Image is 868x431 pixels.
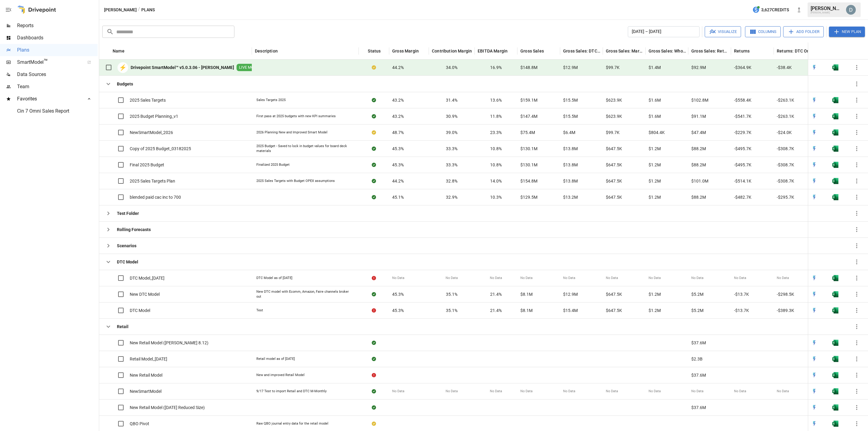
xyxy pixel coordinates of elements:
span: -$558.4K [734,97,751,103]
span: -$495.7K [734,162,751,168]
span: 45.3% [392,146,404,152]
div: First pass at 2025 budgets with new KPI summaries [256,114,336,119]
span: $37.6M [691,340,706,346]
div: Description [255,49,278,53]
span: $5.2M [691,291,703,297]
button: [PERSON_NAME] [104,6,137,14]
div: Gross Sales: DTC Online [563,49,601,53]
span: Dashboards [17,34,98,42]
img: excel-icon.76473adf.svg [832,178,838,184]
div: Sync complete [372,340,376,346]
span: $6.4M [563,129,575,136]
div: Error during sync. [372,372,376,378]
div: Sync complete [372,404,376,411]
span: SmartModel [17,59,81,66]
div: New DTC model with Ecomm, Amazon, Faire channels broker out [256,289,354,299]
span: $623.9K [606,113,622,119]
div: Sync complete [372,291,376,297]
b: Retail [117,324,128,330]
span: -$308.7K [777,162,794,168]
span: No Data [490,389,502,394]
div: Open in Quick Edit [811,97,817,103]
span: NewSmartModel [130,388,161,394]
div: Open in Excel [832,404,838,411]
div: Sync complete [372,178,376,184]
img: quick-edit-flash.b8aec18c.svg [811,275,817,281]
img: quick-edit-flash.b8aec18c.svg [811,388,817,394]
div: Open in Excel [832,113,838,119]
b: Rolling Forecasts [117,226,151,233]
span: Favorites [17,95,81,103]
button: New Plan [829,27,865,37]
span: 45.1% [392,194,404,200]
button: David Sooch [842,1,859,18]
span: 21.4% [490,291,502,297]
span: $99.7K [606,129,620,136]
span: No Data [691,389,703,394]
b: DTC Model [117,259,138,265]
img: excel-icon.76473adf.svg [832,129,838,136]
div: Sync complete [372,388,376,394]
div: Open in Quick Edit [811,194,817,200]
span: No Data [446,276,458,281]
span: $88.2M [691,146,706,152]
span: New Retail Model ([DATE] Reduced Size) [130,404,205,411]
span: 21.4% [490,307,502,313]
div: Open in Quick Edit [811,146,817,152]
img: excel-icon.76473adf.svg [832,113,838,119]
div: David Sooch [846,5,856,15]
span: $88.2M [691,194,706,200]
div: Sync complete [372,356,376,362]
span: -$495.7K [734,146,751,152]
span: $15.5M [563,97,578,103]
span: Team [17,83,98,90]
div: Open in Quick Edit [811,372,817,378]
span: Final 2025 Budget [130,162,164,168]
div: Name [113,49,125,53]
span: ™ [44,58,48,65]
img: excel-icon.76473adf.svg [832,307,838,313]
span: -$364.9K [734,64,751,71]
div: Open in Quick Edit [811,307,817,313]
div: DTC Model as of [DATE] [256,276,292,281]
div: Sync complete [372,162,376,168]
span: No Data [606,389,618,394]
img: quick-edit-flash.b8aec18c.svg [811,194,817,200]
span: $148.8M [520,64,537,71]
b: Scenarios [117,243,136,249]
div: Open in Excel [832,129,838,136]
img: excel-icon.76473adf.svg [832,404,838,411]
span: -$13.7K [734,291,749,297]
span: $47.4M [691,129,706,136]
span: No Data [691,276,703,281]
span: 31.4% [446,97,458,103]
span: No Data [520,389,533,394]
div: Open in Quick Edit [811,113,817,119]
img: quick-edit-flash.b8aec18c.svg [811,421,817,427]
img: excel-icon.76473adf.svg [832,356,838,362]
div: Sync complete [372,113,376,119]
div: Retail model as of [DATE] [256,357,295,361]
span: 2025 Sales Targets [130,97,166,103]
div: Gross Sales: Retail [691,49,729,53]
div: Open in Excel [832,97,838,103]
span: 2025 Budget Planning_v1 [130,113,178,119]
b: Budgets [117,81,133,87]
div: Returns [734,49,750,53]
div: Open in Excel [832,388,838,394]
span: 35.1% [446,307,458,313]
span: $102.8M [691,97,708,103]
div: Open in Excel [832,64,838,71]
div: Open in Quick Edit [811,162,817,168]
span: $147.4M [520,113,537,119]
button: Visualize [705,26,741,37]
img: quick-edit-flash.b8aec18c.svg [811,129,817,136]
img: excel-icon.76473adf.svg [832,372,838,378]
div: Open in Excel [832,194,838,200]
div: Sync complete [372,97,376,103]
img: quick-edit-flash.b8aec18c.svg [811,146,817,152]
img: quick-edit-flash.b8aec18c.svg [811,340,817,346]
div: Open in Excel [832,356,838,362]
div: Open in Quick Edit [811,64,817,71]
div: Open in Excel [832,162,838,168]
